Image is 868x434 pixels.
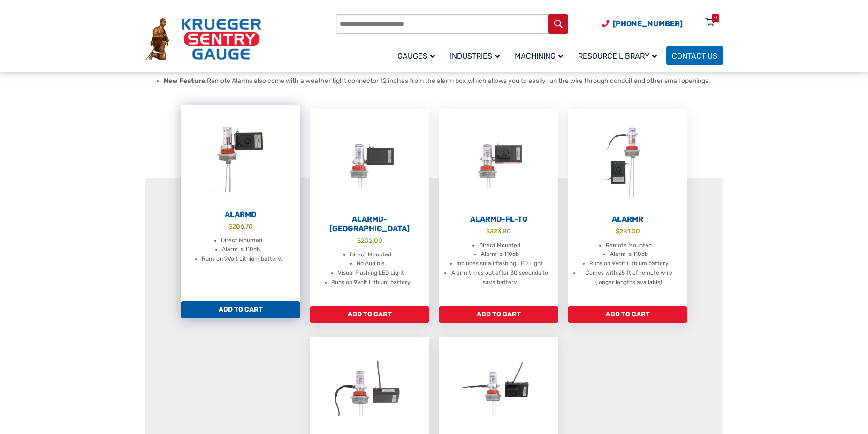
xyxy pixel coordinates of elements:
[338,269,404,278] li: Visual Flashing LED Light
[228,223,253,230] bdi: 206.70
[672,52,717,60] span: Contact Us
[616,227,619,235] span: $
[310,109,429,306] a: AlarmD-[GEOGRAPHIC_DATA] $202.00 Direct Mounted No Audible Visual Flashing LED Light Runs on 9Vol...
[331,278,411,287] li: Runs on 9Volt Lithium battery
[392,45,444,67] a: Gauges
[589,259,669,269] li: Runs on 9Volt Lithium battery
[397,52,435,60] span: Gauges
[616,227,640,235] bdi: 281.00
[572,45,666,67] a: Resource Library
[350,250,391,260] li: Direct Mounted
[164,77,207,85] strong: New Feature:
[568,215,687,224] h2: AlarmR
[606,241,652,250] li: Remote Mounted
[457,259,543,269] li: Includes small flashing LED Light
[509,45,572,67] a: Machining
[357,259,385,269] li: No Audible
[439,215,558,224] h2: AlarmD-FL-TO
[481,250,519,259] li: Alarm is 110db
[666,46,723,65] a: Contact Us
[439,306,558,323] a: Add to cart: “AlarmD-FL-TO”
[580,269,678,287] li: Comes with 25 ft of remote wire (longer lengths available)
[610,250,648,259] li: Alarm is 110db
[451,269,548,287] li: Alarm times out after 30 seconds to save battery
[578,52,657,60] span: Resource Library
[515,52,563,60] span: Machining
[357,237,382,244] bdi: 202.00
[310,306,429,323] a: Add to cart: “AlarmD-FL”
[486,227,511,235] bdi: 323.80
[222,245,261,254] li: Alarm is 110db.
[145,18,261,61] img: Krueger Sentry Gauge
[310,109,429,212] img: AlarmD-FL
[479,241,520,250] li: Direct Mounted
[444,45,509,67] a: Industries
[181,105,300,301] a: AlarmD $206.70 Direct Mounted Alarm is 110db. Runs on 9Volt Lithium battery.
[613,19,683,28] span: [PHONE_NUMBER]
[568,109,687,212] img: AlarmR
[202,254,282,264] li: Runs on 9Volt Lithium battery.
[714,14,717,22] div: 0
[310,215,429,233] h2: AlarmD-[GEOGRAPHIC_DATA]
[357,237,361,244] span: $
[221,236,262,246] li: Direct Mounted
[602,18,683,30] a: Phone Number (920) 434-8860
[181,105,300,208] img: AlarmD
[439,109,558,212] img: AlarmD-FL-TO
[568,109,687,306] a: AlarmR $281.00 Remote Mounted Alarm is 110db Runs on 9Volt Lithium battery Comes with 25 ft of re...
[181,210,300,219] h2: AlarmD
[439,109,558,306] a: AlarmD-FL-TO $323.80 Direct Mounted Alarm is 110db Includes small flashing LED Light Alarm times ...
[568,306,687,323] a: Add to cart: “AlarmR”
[228,223,232,230] span: $
[450,52,500,60] span: Industries
[164,76,723,86] li: Remote Alarms also come with a weather tight connector 12 inches from the alarm box which allows ...
[486,227,490,235] span: $
[181,301,300,318] a: Add to cart: “AlarmD”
